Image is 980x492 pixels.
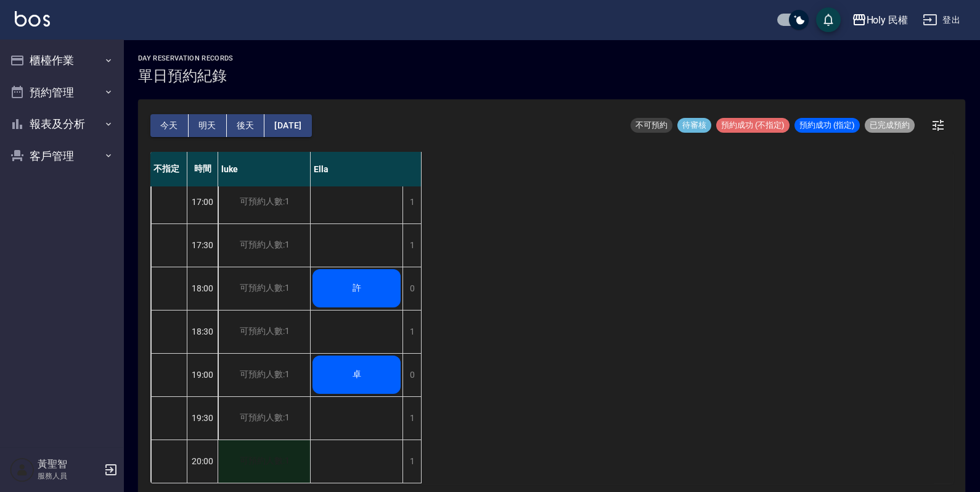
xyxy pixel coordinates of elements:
h3: 單日預約紀錄 [138,67,234,85]
div: 18:00 [187,267,218,310]
div: 時間 [187,152,218,186]
span: 預約成功 (指定) [794,120,860,131]
span: 待審核 [677,120,711,131]
div: 17:30 [187,223,218,267]
div: 可預約人數:1 [218,181,310,223]
div: 1 [402,224,421,267]
h5: 黃聖智 [38,458,100,470]
div: 1 [402,311,421,353]
h2: day Reservation records [138,54,234,62]
div: 可預約人數:1 [218,397,310,440]
div: 17:00 [187,180,218,223]
button: 櫃檯作業 [5,44,118,77]
div: luke [218,152,311,186]
button: 登出 [918,9,965,31]
div: 可預約人數:1 [218,267,310,310]
button: 報表及分析 [5,108,118,140]
span: 已完成預約 [865,120,915,131]
button: Holy 民權 [847,7,913,33]
button: 客戶管理 [5,140,118,172]
span: 卓 [350,369,364,380]
div: 可預約人數:1 [218,440,310,483]
div: 不指定 [150,152,187,186]
div: 19:30 [187,396,218,440]
button: 今天 [150,114,189,137]
div: 1 [402,181,421,223]
button: 後天 [227,114,265,137]
div: 可預約人數:1 [218,311,310,353]
div: 18:30 [187,310,218,353]
img: Person [10,457,35,482]
button: save [816,7,841,32]
span: 預約成功 (不指定) [716,120,790,131]
div: 可預約人數:1 [218,224,310,267]
span: 許 [350,283,364,294]
span: 不可預約 [631,120,672,131]
div: Holy 民權 [867,12,909,28]
button: 明天 [189,114,227,137]
div: 19:00 [187,353,218,396]
img: Logo [15,11,50,27]
div: 可預約人數:1 [218,354,310,396]
p: 服務人員 [38,470,100,482]
div: 0 [402,267,421,310]
div: Ella [311,152,422,186]
button: 預約管理 [5,77,118,109]
button: [DATE] [264,114,311,137]
div: 1 [402,440,421,483]
div: 1 [402,397,421,440]
div: 20:00 [187,440,218,483]
div: 0 [402,354,421,396]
